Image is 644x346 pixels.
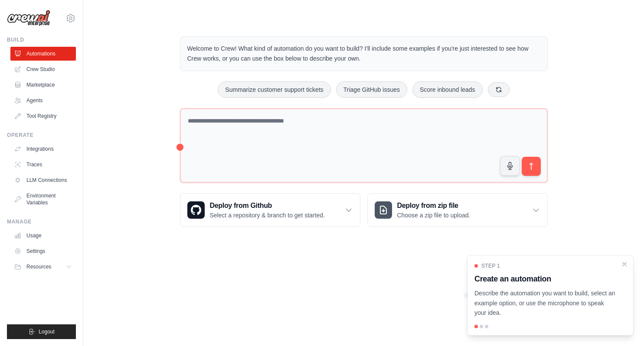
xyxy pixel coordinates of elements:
[7,132,76,139] div: Operate
[210,211,325,220] p: Select a repository & branch to get started.
[10,142,76,156] a: Integrations
[397,211,471,220] p: Choose a zip file to upload.
[7,36,76,43] div: Build
[481,262,500,269] span: Step 1
[474,288,616,318] p: Describe the automation you want to build, select an example option, or use the microphone to spe...
[10,62,76,76] a: Crew Studio
[7,10,50,26] img: Logo
[39,328,55,335] span: Logout
[10,244,76,258] a: Settings
[218,81,330,98] button: Summarize customer support tickets
[10,109,76,123] a: Tool Registry
[7,324,76,339] button: Logout
[10,158,76,171] a: Traces
[336,81,407,98] button: Triage GitHub issues
[10,229,76,243] a: Usage
[187,44,540,64] p: Welcome to Crew! What kind of automation do you want to build? I'll include some examples if you'...
[10,78,76,92] a: Marketplace
[26,263,51,270] span: Resources
[10,94,76,107] a: Agents
[10,47,76,61] a: Automations
[7,218,76,225] div: Manage
[601,304,644,346] iframe: Chat Widget
[621,261,628,268] button: Close walkthrough
[10,189,76,210] a: Environment Variables
[474,273,616,285] h3: Create an automation
[397,200,471,211] h3: Deploy from zip file
[412,81,483,98] button: Score inbound leads
[10,260,76,274] button: Resources
[210,200,325,211] h3: Deploy from Github
[10,173,76,187] a: LLM Connections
